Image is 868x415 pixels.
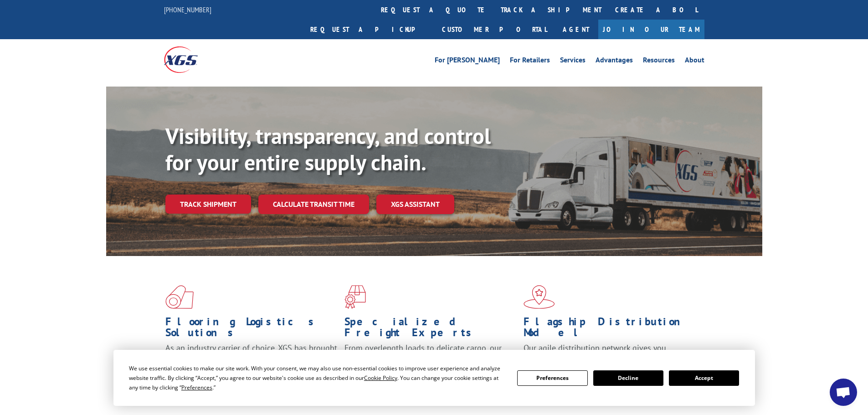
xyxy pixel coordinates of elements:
[830,379,857,406] div: Open chat
[593,370,663,386] button: Decline
[165,195,251,214] a: Track shipment
[435,56,500,67] a: For [PERSON_NAME]
[643,56,675,67] a: Resources
[685,56,704,67] a: About
[344,343,517,383] p: From overlength loads to delicate cargo, our experienced staff knows the best way to move your fr...
[669,370,739,386] button: Accept
[435,20,554,39] a: Customer Portal
[129,364,506,392] div: We use essential cookies to make our site work. With your consent, we may also use non-essential ...
[554,20,598,39] a: Agent
[560,56,586,67] a: Services
[524,316,696,343] h1: Flagship Distribution Model
[165,285,194,309] img: xgs-icon-total-supply-chain-intelligence-red
[596,56,633,67] a: Advantages
[164,5,211,14] a: [PHONE_NUMBER]
[376,195,454,214] a: XGS ASSISTANT
[344,285,366,309] img: xgs-icon-focused-on-flooring-red
[258,195,369,214] a: Calculate transit time
[524,285,555,309] img: xgs-icon-flagship-distribution-model-red
[165,316,338,343] h1: Flooring Logistics Solutions
[113,350,755,406] div: Cookie Consent Prompt
[598,20,704,39] a: Join Our Team
[165,122,491,176] b: Visibility, transparency, and control for your entire supply chain.
[510,56,550,67] a: For Retailers
[303,20,435,39] a: Request a pickup
[181,384,212,391] span: Preferences
[524,343,691,364] span: Our agile distribution network gives you nationwide inventory management on demand.
[517,370,587,386] button: Preferences
[364,374,397,382] span: Cookie Policy
[344,316,517,343] h1: Specialized Freight Experts
[165,343,337,375] span: As an industry carrier of choice, XGS has brought innovation and dedication to flooring logistics...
